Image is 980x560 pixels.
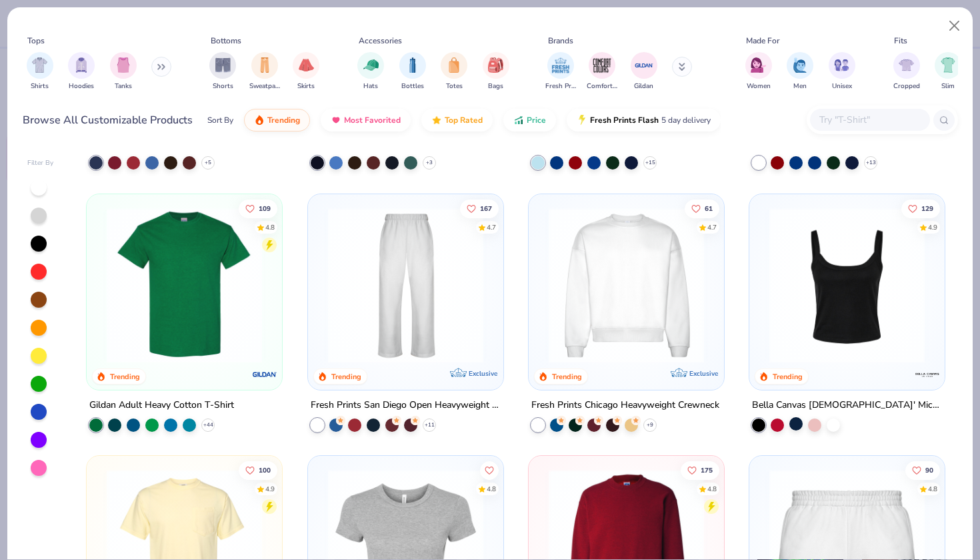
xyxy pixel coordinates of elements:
[707,484,717,494] div: 4.8
[405,57,420,73] img: Bottles Image
[577,115,587,125] img: flash.gif
[787,52,813,91] div: filter for Men
[829,52,855,91] div: filter for Unisex
[459,199,498,218] button: Like
[899,57,914,73] img: Cropped Image
[401,81,424,91] span: Bottles
[763,207,931,362] img: 8af284bf-0d00-45ea-9003-ce4b9a3194ad
[69,81,94,91] span: Hoodies
[793,57,807,73] img: Men Image
[311,397,501,414] div: Fresh Prints San Diego Open Heavyweight Sweatpants
[110,52,137,91] button: filter button
[894,35,907,47] div: Fits
[631,52,657,91] button: filter button
[426,159,433,167] span: + 3
[357,52,384,91] button: filter button
[469,369,497,378] span: Exclusive
[634,55,654,75] img: Gildan Image
[32,57,47,73] img: Shirts Image
[745,52,772,91] button: filter button
[213,81,233,91] span: Shorts
[321,109,411,131] button: Most Favorited
[23,112,193,128] div: Browse All Customizable Products
[793,81,807,91] span: Men
[27,52,53,91] div: filter for Shirts
[344,115,401,125] span: Most Favorited
[901,199,940,218] button: Like
[68,52,95,91] button: filter button
[424,421,434,429] span: + 11
[203,421,213,429] span: + 44
[486,484,495,494] div: 4.8
[935,52,961,91] button: filter button
[331,115,341,125] img: most_fav.gif
[914,361,941,388] img: Bella + Canvas logo
[707,222,717,232] div: 4.7
[267,115,300,125] span: Trending
[745,52,772,91] div: filter for Women
[357,52,384,91] div: filter for Hats
[31,81,49,91] span: Shirts
[209,52,236,91] div: filter for Shorts
[359,35,402,47] div: Accessories
[921,205,933,212] span: 129
[829,52,855,91] button: filter button
[645,159,655,167] span: + 15
[321,207,490,362] img: df5250ff-6f61-4206-a12c-24931b20f13c
[363,81,378,91] span: Hats
[592,55,612,75] img: Comfort Colors Image
[834,57,849,73] img: Unisex Image
[705,205,713,212] span: 61
[265,484,275,494] div: 4.9
[479,461,498,479] button: Like
[866,159,876,167] span: + 13
[925,467,933,473] span: 90
[363,57,379,73] img: Hats Image
[746,35,779,47] div: Made For
[421,109,493,131] button: Top Rated
[479,205,491,212] span: 167
[787,52,813,91] button: filter button
[590,115,659,125] span: Fresh Prints Flash
[89,397,234,414] div: Gildan Adult Heavy Cotton T-Shirt
[503,109,556,131] button: Price
[587,52,617,91] button: filter button
[215,57,231,73] img: Shorts Image
[249,52,280,91] button: filter button
[747,81,771,91] span: Women
[551,55,571,75] img: Fresh Prints Image
[441,52,467,91] div: filter for Totes
[928,484,937,494] div: 4.8
[942,13,967,39] button: Close
[110,52,137,91] div: filter for Tanks
[488,81,503,91] span: Bags
[68,52,95,91] div: filter for Hoodies
[211,35,241,47] div: Bottoms
[257,57,272,73] img: Sweatpants Image
[587,52,617,91] div: filter for Comfort Colors
[431,115,442,125] img: TopRated.gif
[689,369,718,378] span: Exclusive
[701,467,713,473] span: 175
[751,57,766,73] img: Women Image
[527,115,546,125] span: Price
[249,52,280,91] div: filter for Sweatpants
[587,81,617,91] span: Comfort Colors
[548,35,573,47] div: Brands
[545,81,576,91] span: Fresh Prints
[893,81,920,91] span: Cropped
[893,52,920,91] div: filter for Cropped
[531,397,719,414] div: Fresh Prints Chicago Heavyweight Crewneck
[259,467,271,473] span: 100
[209,52,236,91] button: filter button
[905,461,940,479] button: Like
[935,52,961,91] div: filter for Slim
[483,52,509,91] div: filter for Bags
[483,52,509,91] button: filter button
[293,52,319,91] div: filter for Skirts
[254,115,265,125] img: trending.gif
[542,207,711,362] img: 1358499d-a160-429c-9f1e-ad7a3dc244c9
[447,57,461,73] img: Totes Image
[244,109,310,131] button: Trending
[205,159,211,167] span: + 5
